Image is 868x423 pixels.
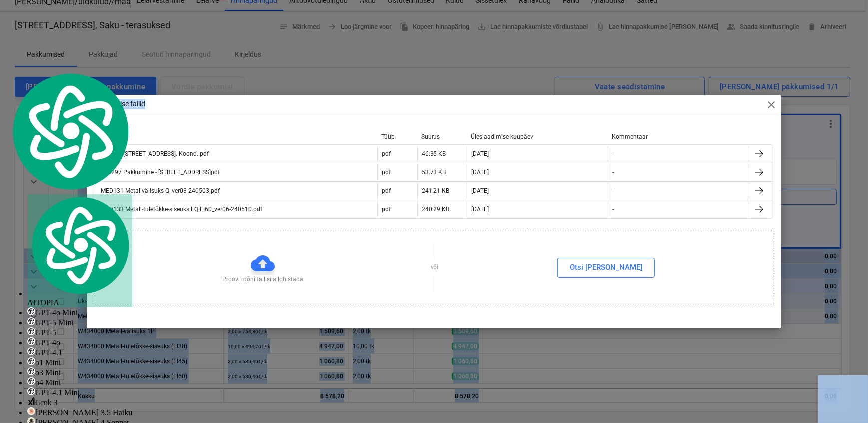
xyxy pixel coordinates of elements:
[27,307,132,317] div: GPT-4o Mini
[421,133,463,140] div: Suurus
[27,337,132,347] div: GPT-4o
[27,337,35,345] img: gpt-black.svg
[27,194,132,308] div: AITOPIA
[27,357,35,365] img: gpt-black.svg
[612,150,614,157] div: -
[27,357,132,367] div: o1 Mini
[422,150,446,157] div: 46.35 KB
[422,206,449,213] div: 240.29 KB
[27,347,132,357] div: GPT-4.1
[382,206,391,213] div: pdf
[471,187,489,194] div: [DATE]
[422,187,449,194] div: 241.21 KB
[27,407,35,415] img: claude-35-haiku.svg
[27,327,35,335] img: gpt-black.svg
[382,187,391,194] div: pdf
[471,150,489,157] div: [DATE]
[612,169,614,176] div: -
[27,347,35,355] img: gpt-black.svg
[99,133,373,140] div: Nimi
[27,367,132,377] div: o3 Mini
[27,194,132,297] img: logo.svg
[99,187,220,194] div: MED131 Metallvälisuks Q_ver03-240503.pdf
[471,206,489,213] div: [DATE]
[471,133,604,140] div: Üleslaadimise kuupäev
[612,133,746,140] div: Kommentaar
[27,367,35,375] img: gpt-black.svg
[422,169,446,176] div: 53.73 KB
[381,133,413,140] div: Tüüp
[27,307,35,315] img: gpt-black.svg
[27,327,132,337] div: GPT-5
[557,258,655,278] button: Otsi [PERSON_NAME]
[99,206,262,213] div: MFD133 Metall-tuletõkke-siseuks FQ EI60_ver06-240510.pdf
[612,187,614,194] div: -
[27,397,132,407] div: Grok 3
[382,150,391,157] div: pdf
[27,317,132,327] div: GPT-5 Mini
[27,377,132,387] div: o4 Mini
[27,407,132,417] div: [PERSON_NAME] 3.5 Haiku
[27,387,35,395] img: gpt-black.svg
[382,169,391,176] div: pdf
[99,169,220,176] div: 276297 Pakkumine - [STREET_ADDRESS]pdf
[27,377,35,385] img: gpt-black.svg
[471,169,489,176] div: [DATE]
[95,231,774,304] div: Proovi mõni fail siia lohistadavõiOtsi [PERSON_NAME]
[612,206,614,213] div: -
[99,150,209,157] div: 276297 [STREET_ADDRESS]. Koond..pdf
[431,263,438,272] p: või
[27,387,132,397] div: GPT-4.1 Mini
[765,99,777,111] span: close
[7,70,132,192] img: logo.svg
[222,275,303,284] p: Proovi mõni fail siia lohistada
[570,261,642,274] div: Otsi [PERSON_NAME]
[818,375,868,423] iframe: Chat Widget
[27,317,35,325] img: gpt-black.svg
